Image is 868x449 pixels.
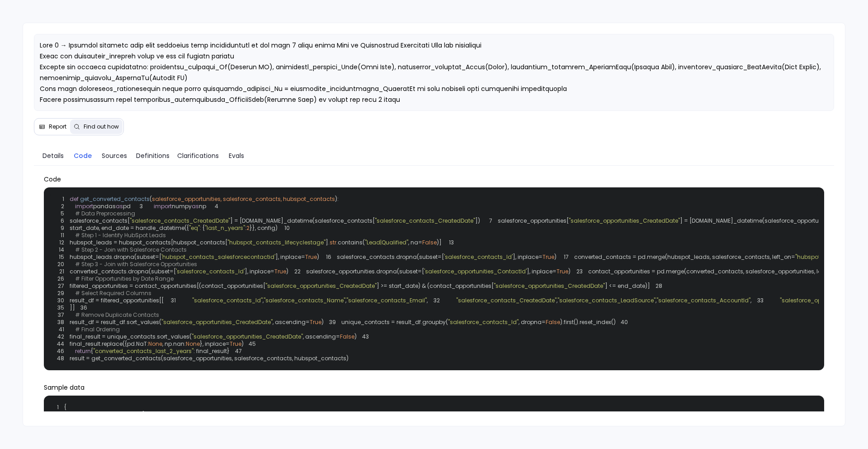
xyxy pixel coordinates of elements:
[176,267,245,275] span: 'salesforce_contacts_Id'
[319,253,337,261] span: 16
[656,296,750,304] span: "salesforce_contacts_AccountId"
[337,253,444,261] span: salesforce_contacts.dropna(subset=[
[427,296,428,304] span: ,
[571,268,588,275] span: 23
[325,239,330,246] span: ].
[680,217,835,224] span: ] = [DOMAIN_NAME]_datetime(salesforce_opportunities[
[67,411,139,418] span: "salesforce_opportunities"
[245,224,246,232] span: :
[494,282,605,290] span: "salesforce_opportunities_CreatedDate"
[542,253,554,261] span: True
[324,319,341,326] span: 39
[75,275,174,282] span: # Filter Opportunities by Date Range
[341,318,448,326] span: unique_contacts = result_df.groupby(
[70,282,265,290] span: filtered_opportunities = contact_opportunities[(contact_opportunities[
[192,333,303,340] span: "salesforce_opportunities_CreatedDate"
[52,261,70,268] span: 20
[139,411,144,418] span: : [
[75,231,166,239] span: # Step 1 - Identify HubSpot Leads
[546,318,560,326] span: False
[527,267,557,275] span: ], inplace=
[557,296,557,304] span: ,
[303,333,340,340] span: , ascending=
[357,333,374,340] span: 43
[780,296,861,304] span: "salesforce_opportunities_Id"
[123,202,131,210] span: pd
[193,347,230,355] span: : final_result}
[52,290,70,297] span: 29
[44,383,825,392] span: Sample data
[186,340,200,348] span: None
[52,297,70,304] span: 30
[560,318,616,326] span: ).first().reset_index()
[130,217,230,224] span: "salesforce_contacts_CreatedDate"
[229,151,244,161] span: Evals
[286,267,288,275] span: )
[574,253,795,261] span: converted_contacts = pd.merge(hubspot_leads, salesforce_contacts, left_on=
[377,282,494,290] span: ] >= start_date) & (contact_opportunities[
[365,239,408,246] span: "Lead|Qualified"
[161,253,275,261] span: 'hubspot_contacts_salesforcecontactid'
[136,151,170,161] span: Definitions
[475,217,480,224] span: ])
[152,195,335,203] span: salesforce_opportunities, salesforce_contacts, hubspot_contacts
[205,224,245,232] span: "last_n_years"
[305,253,317,261] span: True
[52,311,70,319] span: 37
[52,224,70,232] span: 9
[52,203,70,210] span: 2
[52,333,70,340] span: 42
[49,123,66,130] span: Report
[148,340,162,348] span: None
[75,311,159,319] span: # Remove Duplicate Contacts
[91,347,93,355] span: {
[336,239,365,246] span: .contains(
[93,202,116,210] span: pandas
[345,296,346,304] span: ,
[408,239,422,246] span: , na=
[52,348,70,355] span: 46
[557,296,656,304] span: "salesforce_contacts_LeadSource"
[569,217,680,224] span: "salesforce_opportunities_CreatedDate"
[131,203,148,210] span: 3
[75,325,120,333] span: # Final Ordering
[189,224,200,232] span: "eq"
[424,267,527,275] span: 'salesforce_opportunities_ContactId'
[513,253,542,261] span: ], inplace=
[519,318,546,326] span: , dropna=
[52,282,70,290] span: 27
[275,253,305,261] span: ], inplace=
[588,267,840,275] span: contact_opportunities = pd.merge(converted_contacts, salesforce_opportunities, left_on=
[42,151,64,161] span: Details
[47,411,64,418] span: 2
[437,239,442,246] span: )]
[278,224,295,232] span: 10
[52,355,70,362] span: 48
[70,217,130,224] span: salesforce_contacts[
[52,326,70,333] span: 41
[70,318,161,326] span: result_df = result_df.sort_values(
[554,253,557,261] span: )
[321,318,324,326] span: )
[288,268,306,275] span: 22
[52,246,70,253] span: 14
[75,289,151,297] span: # Select Required Columns
[70,239,227,246] span: hubspot_leads = hubspot_contacts[hubspot_contacts[
[310,318,321,326] span: True
[335,195,339,203] span: ):
[498,217,569,224] span: salesforce_opportunities[
[75,210,135,217] span: # Data Preprocessing
[616,319,633,326] span: 40
[162,340,186,348] span: , np.nan:
[75,202,93,210] span: import
[52,196,70,203] span: 1
[273,318,310,326] span: , ascending=
[206,203,224,210] span: 4
[263,296,264,304] span: ,
[70,224,189,232] span: start_date, end_date = handle_datetime({
[448,318,519,326] span: "salesforce_contacts_Id"
[330,239,336,246] span: str
[245,267,274,275] span: ], inplace=
[164,297,181,304] span: 31
[35,119,70,134] button: Report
